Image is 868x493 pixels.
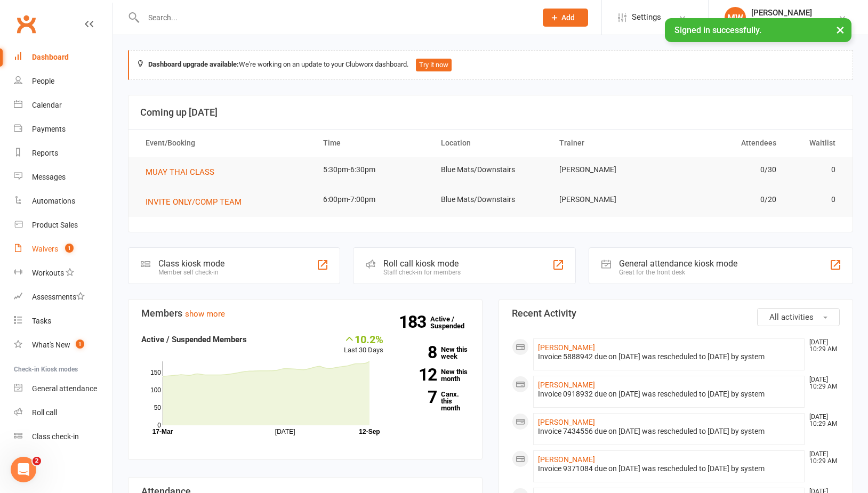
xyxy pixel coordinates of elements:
[751,18,812,27] div: Vision Muay Thai
[619,258,737,269] div: General attendance kiosk mode
[314,157,432,182] td: 5:30pm-6:30pm
[430,308,477,337] a: 183Active / Suspended
[543,9,588,27] button: Add
[786,130,845,157] th: Waitlist
[32,317,51,325] div: Tasks
[674,25,761,35] span: Signed in successfully.
[416,59,452,71] button: Try it now
[383,269,461,276] div: Staff check-in for members
[32,221,78,229] div: Product Sales
[538,381,595,389] a: [PERSON_NAME]
[431,187,550,212] td: Blue Mats/Downstairs
[804,414,839,427] time: [DATE] 10:29 AM
[14,237,112,261] a: Waivers 1
[140,107,841,118] h3: Coming up [DATE]
[804,376,839,390] time: [DATE] 10:29 AM
[550,130,668,157] th: Trainer
[550,157,668,182] td: [PERSON_NAME]
[146,196,249,208] button: INVITE ONLY/COMP TEAM
[668,130,786,157] th: Attendees
[14,165,112,189] a: Messages
[431,157,550,182] td: Blue Mats/Downstairs
[14,309,112,333] a: Tasks
[32,245,58,253] div: Waivers
[431,130,550,157] th: Location
[146,167,214,177] span: MUAY THAI CLASS
[32,408,57,417] div: Roll call
[619,269,737,276] div: Great for the front desk
[538,343,595,352] a: [PERSON_NAME]
[158,258,224,269] div: Class kiosk mode
[76,340,84,349] span: 1
[141,335,247,344] strong: Active / Suspended Members
[668,157,786,182] td: 0/30
[32,293,85,301] div: Assessments
[146,166,222,179] button: MUAY THAI CLASS
[14,213,112,237] a: Product Sales
[314,187,432,212] td: 6:00pm-7:00pm
[32,197,75,205] div: Automations
[769,312,814,322] span: All activities
[399,391,469,411] a: 7Canx. this month
[158,269,224,276] div: Member self check-in
[804,339,839,353] time: [DATE] 10:29 AM
[32,269,64,277] div: Workouts
[14,333,112,357] a: What's New1
[512,308,840,319] h3: Recent Activity
[14,45,112,69] a: Dashboard
[14,117,112,141] a: Payments
[185,309,225,319] a: show more
[14,261,112,285] a: Workouts
[399,367,437,383] strong: 12
[148,60,239,68] strong: Dashboard upgrade available:
[561,13,575,22] span: Add
[538,352,800,361] div: Invoice 5888942 due on [DATE] was rescheduled to [DATE] by system
[140,10,529,25] input: Search...
[399,314,430,330] strong: 183
[725,7,746,28] div: MW
[32,53,69,61] div: Dashboard
[128,50,853,80] div: We're working on an update to your Clubworx dashboard.
[14,377,112,401] a: General attendance kiosk mode
[314,130,432,157] th: Time
[399,344,437,360] strong: 8
[32,173,66,181] div: Messages
[14,189,112,213] a: Automations
[804,451,839,465] time: [DATE] 10:29 AM
[751,8,812,18] div: [PERSON_NAME]
[14,69,112,93] a: People
[14,141,112,165] a: Reports
[32,341,70,349] div: What's New
[632,5,661,29] span: Settings
[399,389,437,405] strong: 7
[550,187,668,212] td: [PERSON_NAME]
[14,93,112,117] a: Calendar
[831,18,850,41] button: ×
[14,401,112,425] a: Roll call
[538,418,595,426] a: [PERSON_NAME]
[14,425,112,449] a: Class kiosk mode
[538,455,595,464] a: [PERSON_NAME]
[32,384,97,393] div: General attendance
[14,285,112,309] a: Assessments
[11,457,36,482] iframe: Intercom live chat
[32,101,62,109] div: Calendar
[65,244,74,253] span: 1
[344,333,383,345] div: 10.2%
[32,125,66,133] div: Payments
[344,333,383,356] div: Last 30 Days
[146,197,242,207] span: INVITE ONLY/COMP TEAM
[399,368,469,382] a: 12New this month
[33,457,41,465] span: 2
[32,149,58,157] div: Reports
[538,464,800,473] div: Invoice 9371084 due on [DATE] was rescheduled to [DATE] by system
[399,346,469,360] a: 8New this week
[538,390,800,399] div: Invoice 0918932 due on [DATE] was rescheduled to [DATE] by system
[668,187,786,212] td: 0/20
[757,308,840,326] button: All activities
[786,157,845,182] td: 0
[538,427,800,436] div: Invoice 7434556 due on [DATE] was rescheduled to [DATE] by system
[141,308,469,319] h3: Members
[786,187,845,212] td: 0
[13,11,39,37] a: Clubworx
